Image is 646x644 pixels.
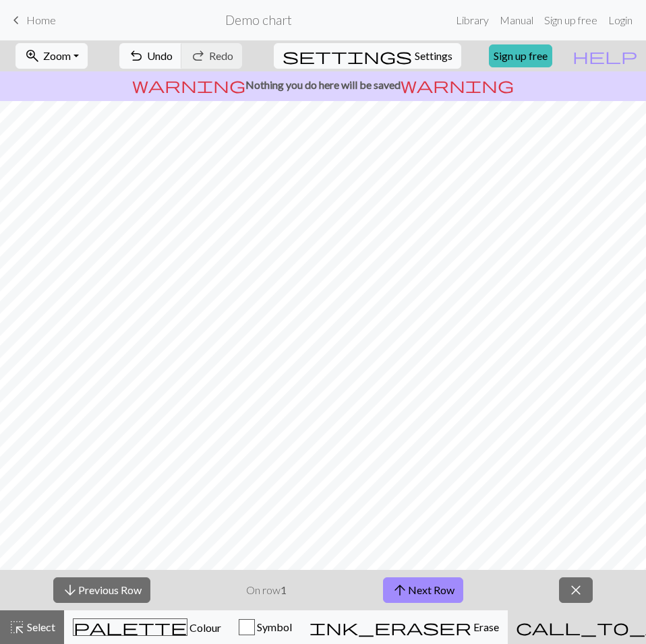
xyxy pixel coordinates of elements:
[53,577,150,603] button: Previous Row
[62,581,78,600] span: arrow_downward
[132,75,245,94] span: warning
[283,48,412,64] i: Settings
[401,75,514,94] span: warning
[128,46,144,65] span: undo
[64,610,230,644] button: Colour
[383,577,463,603] button: Next Row
[450,7,494,34] a: Library
[43,49,71,62] span: Zoom
[274,43,461,69] button: SettingsSettings
[187,621,221,634] span: Colour
[281,583,287,596] strong: 1
[572,46,637,65] span: help
[246,582,287,598] p: On row
[494,7,539,34] a: Manual
[8,11,24,30] span: keyboard_arrow_left
[74,618,187,637] span: palette
[225,12,292,28] h2: Demo chart
[568,581,584,600] span: close
[8,9,56,32] a: Home
[147,49,173,62] span: Undo
[5,77,641,93] p: Nothing you do here will be saved
[415,48,452,64] span: Settings
[16,43,88,69] button: Zoom
[230,610,301,644] button: Symbol
[301,610,508,644] button: Erase
[255,620,292,633] span: Symbol
[9,618,25,637] span: highlight_alt
[471,620,499,633] span: Erase
[25,620,55,633] span: Select
[392,581,408,600] span: arrow_upward
[489,44,552,67] a: Sign up free
[26,13,56,26] span: Home
[310,618,471,637] span: ink_eraser
[539,7,603,34] a: Sign up free
[603,7,638,34] a: Login
[119,43,182,69] button: Undo
[283,46,412,65] span: settings
[24,46,40,65] span: zoom_in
